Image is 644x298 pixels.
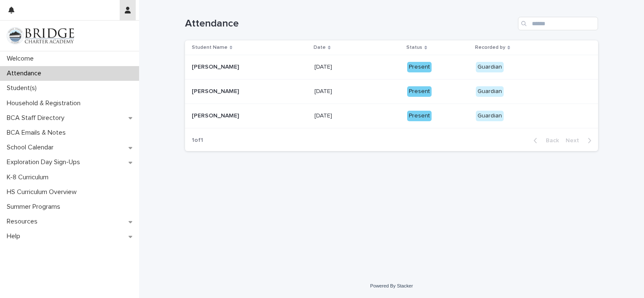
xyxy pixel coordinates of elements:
p: Date [314,43,326,52]
p: HS Curriculum Overview [3,188,83,196]
button: Back [527,137,562,144]
a: Powered By Stacker [370,283,413,288]
p: Welcome [3,55,40,63]
p: BCA Emails & Notes [3,129,72,137]
span: Back [541,138,559,144]
tr: [PERSON_NAME][PERSON_NAME] [DATE][DATE] PresentGuardian [185,80,598,104]
p: Summer Programs [3,203,67,211]
div: Present [407,62,432,72]
tr: [PERSON_NAME][PERSON_NAME] [DATE][DATE] PresentGuardian [185,55,598,80]
p: [DATE] [314,111,334,120]
p: Student Name [192,43,228,52]
p: Resources [3,218,44,226]
p: [PERSON_NAME] [192,62,241,71]
p: [DATE] [314,62,334,71]
div: Guardian [476,86,504,97]
div: Present [407,86,432,97]
p: Exploration Day Sign-Ups [3,158,87,166]
p: 1 of 1 [185,130,210,151]
p: [PERSON_NAME] [192,86,241,95]
div: Guardian [476,62,504,72]
p: Recorded by [475,43,505,52]
p: School Calendar [3,144,60,152]
p: [PERSON_NAME] [192,111,241,120]
p: Help [3,232,27,240]
p: [DATE] [314,86,334,95]
div: Present [407,111,432,121]
tr: [PERSON_NAME][PERSON_NAME] [DATE][DATE] PresentGuardian [185,104,598,128]
p: Status [406,43,422,52]
p: Attendance [3,69,48,77]
button: Next [562,137,598,144]
div: Guardian [476,111,504,121]
img: V1C1m3IdTEidaUdm9Hs0 [7,27,74,44]
p: K-8 Curriculum [3,173,55,181]
input: Search [518,17,598,30]
p: Student(s) [3,84,43,92]
p: BCA Staff Directory [3,114,71,122]
p: Household & Registration [3,99,87,107]
h1: Attendance [185,18,515,30]
span: Next [566,138,584,144]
